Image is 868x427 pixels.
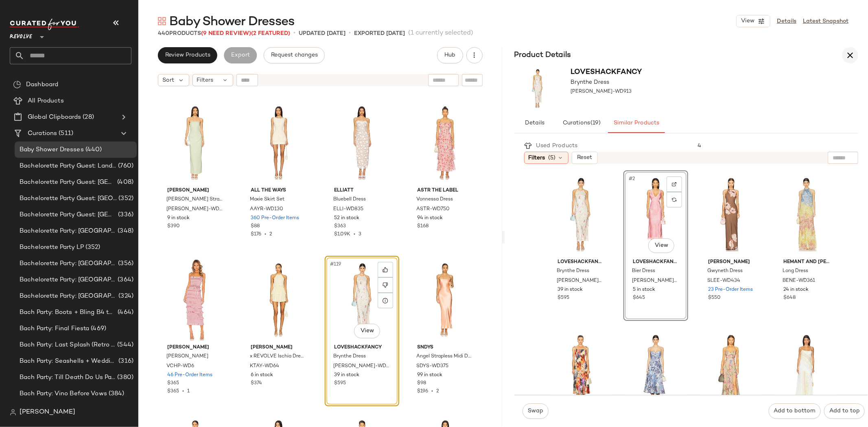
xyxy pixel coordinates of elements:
[411,102,479,184] img: ASTR-WD750_V1.jpg
[261,232,269,237] span: •
[116,340,133,350] span: (544)
[783,277,815,285] span: BENE-WD361
[161,102,230,184] img: SHON-WD655_V1.jpg
[244,102,313,184] img: AAYR-WD130_V1.jpg
[551,330,610,412] img: ALI-WD1203_V1.jpg
[84,145,102,155] span: (440)
[28,129,57,138] span: Curations
[166,206,222,213] span: [PERSON_NAME]-WD655
[116,161,133,171] span: (760)
[251,215,299,222] span: 360 Pre-Order Items
[416,196,453,203] span: Vonnessa Dress
[408,28,473,38] span: (1 currently selected)
[20,194,117,203] span: Bachelorette Party Guest: [GEOGRAPHIC_DATA]
[20,275,116,285] span: Bachelorette Party: [GEOGRAPHIC_DATA]
[116,308,133,317] span: (464)
[165,52,210,59] span: Review Products
[158,29,290,38] div: Products
[167,380,179,387] span: $365
[333,353,366,360] span: Brynthe Dress
[117,194,133,203] span: (352)
[116,275,133,285] span: (364)
[702,330,761,412] img: CRIB-WD164_V1.jpg
[558,294,570,302] span: $595
[529,154,545,162] span: Filters
[571,68,643,76] span: LoveShackFancy
[672,197,677,202] img: svg%3e
[116,178,133,187] span: (408)
[271,52,318,59] span: Request changes
[166,363,194,370] span: VCHP-WD6
[10,28,32,42] span: Revolve
[777,330,836,412] img: FORL-WD1427_V1.jpg
[299,29,345,38] p: updated [DATE]
[269,232,272,237] span: 2
[251,344,306,351] span: [PERSON_NAME]
[158,30,169,37] span: 440
[769,403,821,419] button: Add to bottom
[707,268,743,275] span: Gwyneth Dress
[525,120,544,126] span: Details
[774,408,816,414] span: Add to bottom
[702,173,761,255] img: SLEE-WD434_V1.jpg
[167,223,180,230] span: $390
[20,357,117,366] span: Bach Party: Seashells + Wedding Bells
[333,196,366,203] span: Bluebell Dress
[251,30,290,37] span: (2 Featured)
[708,259,754,266] span: [PERSON_NAME]
[514,67,561,110] img: LESH-WD913_V1.jpg
[558,286,583,294] span: 39 in stock
[244,259,313,341] img: KTAY-WD64_V1.jpg
[57,129,73,138] span: (511)
[824,403,865,419] button: Add to top
[562,120,601,126] span: Curations
[10,19,79,30] img: cfy_white_logo.C9jOOHJF.svg
[20,210,116,220] span: Bachelorette Party Guest: [GEOGRAPHIC_DATA]
[437,47,463,63] button: Hub
[613,120,659,126] span: Similar Products
[107,389,125,399] span: (384)
[777,173,836,255] img: BENE-WD361_V1.jpg
[20,292,117,301] span: Bachelorette Party: [GEOGRAPHIC_DATA]
[117,292,133,301] span: (324)
[201,30,251,37] span: (9 Need Review)
[116,210,133,220] span: (336)
[179,389,187,394] span: •
[264,47,325,63] button: Request changes
[417,215,443,222] span: 94 in stock
[416,206,450,213] span: ASTR-WD750
[161,259,230,341] img: VCHP-WD6_V1.jpg
[250,206,283,213] span: AAYR-WD130
[20,389,107,399] span: Bach Party: Vino Before Vows
[250,353,306,360] span: x REVOLVE Ischia Dress in But
[523,403,549,419] button: Swap
[20,243,84,252] span: Bachelorette Party LP
[251,372,273,379] span: 6 in stock
[13,81,21,89] img: svg%3e
[116,259,133,268] span: (356)
[527,408,543,414] span: Swap
[557,268,590,275] span: Brynthe Dress
[20,308,116,317] span: Bach Party: Boots + Bling B4 the Ring
[416,353,472,360] span: Angel Strapless Midi Dress
[89,324,106,333] span: (469)
[197,76,214,85] span: Filters
[251,223,260,230] span: $88
[167,344,223,351] span: [PERSON_NAME]
[334,232,350,237] span: $1.09K
[572,152,598,164] button: Reset
[416,363,448,370] span: SDYS-WD375
[354,29,405,38] p: Exported [DATE]
[417,187,473,194] span: ASTR the Label
[20,373,116,382] span: Bach Party: Till Death Do Us Party
[333,363,389,370] span: [PERSON_NAME]-WD913
[707,277,740,285] span: SLEE-WD434
[116,227,133,236] span: (348)
[783,286,809,294] span: 24 in stock
[551,173,610,255] img: LESH-WD913_V1.jpg
[26,80,58,89] span: Dashboard
[436,389,439,394] span: 2
[359,232,361,237] span: 3
[672,182,677,187] img: svg%3e
[167,372,212,379] span: 46 Pre-Order Items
